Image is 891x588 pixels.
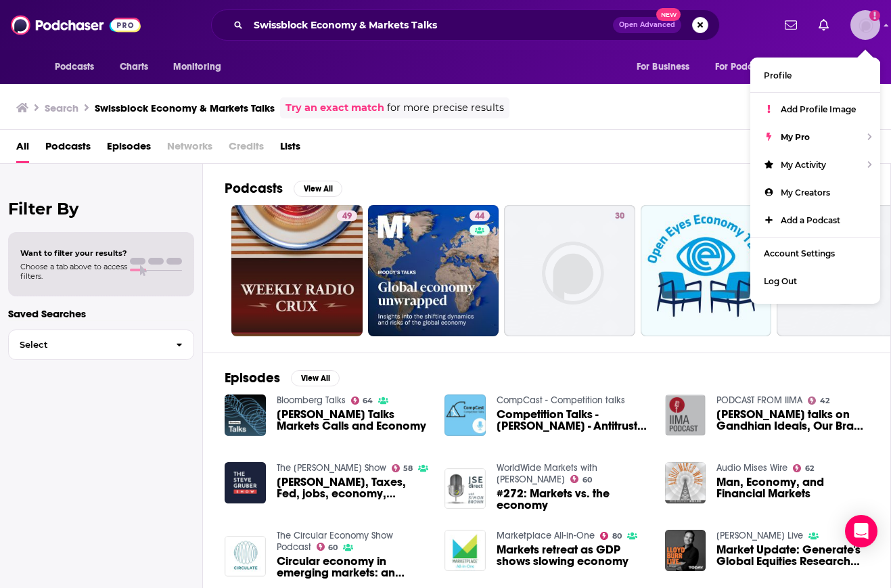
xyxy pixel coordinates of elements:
h2: Filter By [8,199,194,219]
a: Episodes [107,135,151,163]
a: Show notifications dropdown [813,14,834,37]
span: For Business [637,58,690,76]
a: 42 [808,397,829,405]
span: Podcasts [55,58,95,76]
img: #272: Markets vs. the economy [444,468,486,510]
span: Credits [229,135,264,163]
button: open menu [164,54,239,80]
span: 58 [403,466,413,472]
span: Monitoring [173,58,221,76]
img: Ed Yardeni Talks Markets Calls and Economy [225,394,266,436]
span: 80 [612,533,622,539]
span: 62 [805,466,814,472]
button: Open AdvancedNew [613,17,681,33]
span: Logged in as ebolden [850,10,880,40]
a: Marketplace All-in-One [497,530,595,541]
span: 60 [582,477,592,483]
a: 30 [610,210,630,221]
a: All [16,135,29,163]
h3: Search [45,101,78,114]
span: New [656,8,681,21]
a: Circular economy in emerging markets: an insight from Brazil [277,556,429,579]
a: 44 [368,205,499,336]
a: Lloyd Burr Live [716,530,803,541]
h3: Swissblock Economy & Markets Talks [95,101,275,114]
a: PodcastsView All [225,180,342,197]
img: Man, Economy, and Financial Markets [665,462,706,503]
a: The Steve Gruber Show [277,462,386,474]
a: The Circular Economy Show Podcast [277,530,393,553]
button: Show profile menu [850,10,880,40]
a: 49 [337,210,357,221]
a: Add a Podcast [750,206,880,234]
img: Competition Talks - Martin Peitz - Antitrust markets in the platform economy [444,394,486,436]
span: [PERSON_NAME], Taxes, Fed, jobs, economy, markets. [GEOGRAPHIC_DATA]. Economy. [277,476,429,499]
span: Market Update: Generate's Global Equities Research Analyst, [PERSON_NAME] talks inflation, market... [716,544,869,567]
a: Ed Yardeni Talks Markets Calls and Economy [277,409,429,432]
span: 42 [820,398,829,404]
span: [PERSON_NAME] Talks Markets Calls and Economy [277,409,429,432]
a: Bloomberg Talks [277,394,346,406]
button: open menu [627,54,707,80]
a: 44 [470,210,490,221]
a: Try an exact match [285,100,384,116]
img: Steve Hayes, Taxes, Fed, jobs, economy, markets. Biden. Economy. [225,462,266,503]
span: Markets retreat as GDP shows slowing economy [497,544,649,567]
img: Circular economy in emerging markets: an insight from Brazil [225,536,266,577]
span: Log Out [764,276,797,286]
span: My Creators [781,187,830,198]
a: WorldWide Markets with Simon Brown [497,462,597,485]
span: 60 [328,545,338,551]
a: Podcasts [45,135,91,163]
a: Lists [280,135,300,163]
button: open menu [796,54,846,80]
a: CompCast - Competition talks [497,394,625,406]
a: Man, Economy, and Financial Markets [716,476,869,499]
ul: Show profile menu [750,58,880,304]
a: Show notifications dropdown [779,14,802,37]
a: 58 [392,464,413,472]
a: Steve Hayes, Taxes, Fed, jobs, economy, markets. Biden. Economy. [277,476,429,499]
h2: Episodes [225,369,280,386]
div: Search podcasts, credits, & more... [211,9,720,41]
span: Competition Talks - [PERSON_NAME] - Antitrust markets in the platform economy [497,409,649,432]
span: Circular economy in emerging markets: an insight from [GEOGRAPHIC_DATA] [277,556,429,579]
a: Charts [111,54,157,80]
a: My Creators [750,179,880,206]
a: #272: Markets vs. the economy [497,488,649,511]
span: Account Settings [764,248,835,258]
img: Markets retreat as GDP shows slowing economy [444,530,486,571]
a: Profile [750,62,880,89]
svg: Add a profile image [869,10,880,21]
a: Market Update: Generate's Global Equities Research Analyst, Dan Cloete talks inflation, markets &... [716,544,869,567]
a: Competition Talks - Martin Peitz - Antitrust markets in the platform economy [497,409,649,432]
img: User Profile [850,10,880,40]
a: PODCAST FROM IIMA [716,394,802,406]
h2: Podcasts [225,180,283,197]
a: 64 [351,397,373,405]
span: Networks [167,135,212,163]
a: 80 [600,532,622,540]
span: Want to filter your results? [20,248,127,258]
span: 30 [615,210,624,223]
span: Profile [764,70,792,81]
span: Open Advanced [619,22,675,28]
img: Market Update: Generate's Global Equities Research Analyst, Dan Cloete talks inflation, markets &... [665,530,706,571]
button: View All [291,370,340,386]
img: Prof. Elizabeth Cobbs talks on Gandhian Ideals, Our Brave New AI-Economy & Morality of the Markets [665,394,706,436]
button: Select [8,330,194,360]
a: 49 [231,205,363,336]
a: 5 [641,205,772,336]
